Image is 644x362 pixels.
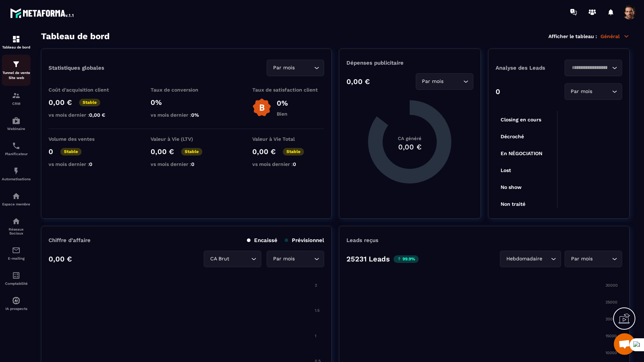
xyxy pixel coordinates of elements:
[12,296,20,305] img: automations
[49,87,120,93] p: Coût d'acquisition client
[2,227,31,235] p: Réseaux Sociaux
[151,161,222,167] p: vs mois dernier :
[191,112,199,118] span: 0%
[2,86,31,111] a: formationformationCRM
[2,282,31,286] p: Comptabilité
[49,136,120,142] p: Volume des ventes
[501,201,525,207] tspan: Non traité
[296,64,312,72] input: Search for option
[496,65,559,71] p: Analyse des Leads
[12,246,20,255] img: email
[12,217,20,226] img: social-network
[2,111,31,136] a: automationsautomationsWebinaire
[2,55,31,86] a: formationformationTunnel de vente Site web
[501,134,524,139] tspan: Décroché
[2,241,31,266] a: emailemailE-mailing
[505,255,544,263] span: Hebdomadaire
[151,87,222,93] p: Taux de conversion
[252,161,324,167] p: vs mois dernier :
[2,266,31,291] a: accountantaccountantComptabilité
[191,161,194,167] span: 0
[2,161,31,186] a: automationsautomationsAutomatisations
[565,251,622,267] div: Search for option
[271,255,296,263] span: Par mois
[594,255,610,263] input: Search for option
[2,102,31,106] p: CRM
[445,78,461,85] input: Search for option
[2,177,31,181] p: Automatisations
[2,70,31,80] p: Tunnel de vente Site web
[2,202,31,206] p: Espace membre
[12,116,20,125] img: automations
[267,251,324,267] div: Search for option
[346,77,370,86] p: 0,00 €
[49,237,91,243] p: Chiffre d’affaire
[285,237,324,243] p: Prévisionnel
[501,150,542,156] tspan: En NÉGOCIATION
[2,212,31,241] a: social-networksocial-networkRéseaux Sociaux
[89,161,92,167] span: 0
[151,136,222,142] p: Valeur à Vie (LTV)
[606,351,617,355] tspan: 10000
[606,283,618,288] tspan: 30000
[151,147,174,156] p: 0,00 €
[49,255,72,263] p: 0,00 €
[252,136,324,142] p: Valeur à Vie Total
[606,317,618,321] tspan: 20000
[500,251,561,267] div: Search for option
[296,255,312,263] input: Search for option
[569,64,610,72] input: Search for option
[346,255,390,263] p: 25231 Leads
[204,251,261,267] div: Search for option
[49,147,53,156] p: 0
[12,271,20,280] img: accountant
[49,65,104,71] p: Statistiques globales
[548,33,597,39] p: Afficher le tableau :
[12,60,20,69] img: formation
[569,88,594,96] span: Par mois
[569,255,594,263] span: Par mois
[565,60,622,76] div: Search for option
[208,255,231,263] span: CA Brut
[565,83,622,100] div: Search for option
[2,152,31,156] p: Planificateur
[2,307,31,311] p: IA prospects
[79,99,100,106] p: Stable
[2,256,31,260] p: E-mailing
[267,60,324,76] div: Search for option
[89,112,105,118] span: 0,00 €
[12,192,20,200] img: automations
[252,98,271,117] img: b-badge-o.b3b20ee6.svg
[252,87,324,93] p: Taux de satisfaction client
[2,136,31,161] a: schedulerschedulerPlanificateur
[346,60,473,66] p: Dépenses publicitaire
[2,45,31,49] p: Tableau de bord
[49,112,120,118] p: vs mois dernier :
[544,255,549,263] input: Search for option
[2,186,31,212] a: automationsautomationsEspace membre
[501,167,511,173] tspan: Lost
[271,64,296,72] span: Par mois
[10,6,75,19] img: logo
[315,283,317,288] tspan: 2
[606,300,617,305] tspan: 25000
[49,98,72,107] p: 0,00 €
[346,237,378,243] p: Leads reçus
[614,333,635,355] div: Mở cuộc trò chuyện
[12,141,20,150] img: scheduler
[2,29,31,55] a: formationformationTableau de bord
[252,147,276,156] p: 0,00 €
[416,73,473,90] div: Search for option
[394,255,419,263] p: 99.9%
[315,308,319,313] tspan: 1.5
[594,88,610,96] input: Search for option
[181,148,202,156] p: Stable
[41,31,110,41] h3: Tableau de bord
[283,148,304,156] p: Stable
[606,334,617,338] tspan: 15000
[501,117,541,123] tspan: Closing en cours
[315,334,316,338] tspan: 1
[231,255,249,263] input: Search for option
[2,127,31,131] p: Webinaire
[49,161,120,167] p: vs mois dernier :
